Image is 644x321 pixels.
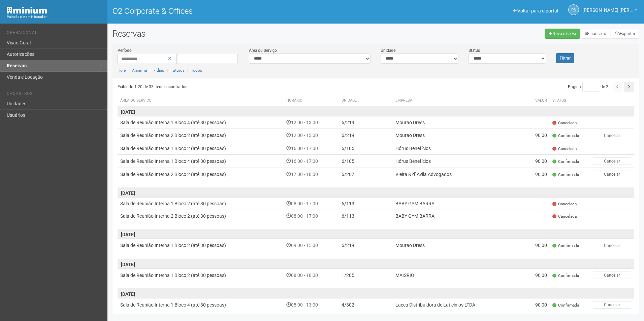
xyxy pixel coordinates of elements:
div: Exibindo 1-20 de 33 itens encontrados [118,82,376,92]
span: Cancelada [552,120,577,126]
td: Vieira & d' Avila Advogados [393,168,520,181]
td: MAISRIO [393,269,520,282]
label: Período [118,47,132,53]
td: 90,00 [520,154,550,168]
button: Cancelar [593,301,631,309]
span: Confirmada [552,243,579,249]
li: Operacional [7,30,102,37]
td: 6/219 [339,116,393,129]
a: Financeiro [581,29,610,39]
td: 09:00 - 15:00 [284,239,339,252]
td: Sala de Reunião Interna 1 Bloco 4 (até 30 pessoas) [118,298,284,311]
button: Cancelar [593,171,631,178]
button: Filtrar [556,53,574,63]
td: 16:00 - 17:00 [284,154,339,168]
th: Status [550,95,590,106]
span: Confirmada [552,133,579,139]
td: Sala de Reunião Interna 1 Bloco 4 (até 30 pessoas) [118,116,284,129]
th: Horário [284,95,339,106]
span: Cancelada [552,146,577,152]
a: [PERSON_NAME] [PERSON_NAME] [582,8,637,14]
div: Painel do Administrador [7,14,102,20]
td: Sala de Reunião Interna 1 Bloco 4 (até 30 pessoas) [118,154,284,168]
td: Mourao Dress [393,116,520,129]
td: Sala de Reunião Interna 1 Bloco 2 (até 30 pessoas) [118,269,284,282]
strong: [DATE] [121,262,135,267]
td: Hórus Benefícios [393,154,520,168]
a: RS [568,4,579,15]
label: Unidade [381,47,395,53]
td: Sala de Reunião Interna 1 Bloco 2 (até 30 pessoas) [118,198,284,210]
td: 6/105 [339,142,393,154]
td: Sala de Reunião Interna 2 Bloco 2 (até 30 pessoas) [118,129,284,142]
a: Todos [191,68,202,73]
a: 7 dias [153,68,164,73]
td: Lacca Distribuidora de Laticinios LTDA [393,298,520,311]
a: Amanhã [132,68,147,73]
label: Status [469,47,480,53]
h2: Reservas [112,29,371,39]
button: Cancelar [593,157,631,165]
td: Sala de Reunião Interna 1 Bloco 2 (até 30 pessoas) [118,239,284,252]
span: Cancelada [552,201,577,207]
td: Sala de Reunião Interna 2 Bloco 2 (até 30 pessoas) [118,168,284,181]
td: 08:00 - 18:00 [284,269,339,282]
td: 6/207 [339,168,393,181]
td: 08:00 - 17:00 [284,198,339,210]
td: Sala de Reunião Interna 2 Bloco 2 (até 30 pessoas) [118,210,284,222]
td: 6/219 [339,129,393,142]
td: 90,00 [520,239,550,252]
td: 4/302 [339,298,393,311]
th: Valor [520,95,550,106]
td: 90,00 [520,269,550,282]
span: Página de 2 [568,84,608,89]
td: 6/113 [339,198,393,210]
strong: [DATE] [121,109,135,115]
span: Confirmada [552,159,579,165]
td: BABY GYM BARRA [393,210,520,222]
a: Nova reserva [545,29,580,39]
strong: [DATE] [121,190,135,196]
a: Futuros [170,68,185,73]
span: | [167,68,168,73]
button: Cancelar [593,242,631,249]
td: 1/205 [339,269,393,282]
button: Exportar [611,29,639,39]
th: Unidade [339,95,393,106]
td: 6/113 [339,210,393,222]
span: Confirmada [552,302,579,308]
td: 08:00 - 17:00 [284,210,339,222]
th: Empresa [393,95,520,106]
td: 17:00 - 18:00 [284,168,339,181]
img: Minium [7,7,47,14]
h1: O2 Corporate & Offices [112,7,371,15]
a: Hoje [118,68,126,73]
button: Cancelar [593,272,631,279]
td: 16:00 - 17:00 [284,142,339,154]
td: 90,00 [520,298,550,311]
span: | [187,68,188,73]
li: Cadastros [7,91,102,98]
span: Confirmada [552,172,579,178]
td: 12:00 - 13:00 [284,116,339,129]
span: Confirmada [552,273,579,279]
span: Rayssa Soares Ribeiro [582,1,633,13]
td: Hórus Benefícios [393,142,520,154]
button: Cancelar [593,132,631,139]
td: Mourao Dress [393,239,520,252]
span: | [128,68,129,73]
td: Sala de Reunião Interna 1 Bloco 2 (até 30 pessoas) [118,142,284,154]
th: Área ou Serviço [118,95,284,106]
td: 90,00 [520,168,550,181]
td: 12:00 - 13:00 [284,129,339,142]
strong: [DATE] [121,232,135,237]
strong: [DATE] [121,291,135,297]
td: 6/105 [339,154,393,168]
td: Mourao Dress [393,129,520,142]
td: 90,00 [520,129,550,142]
span: | [150,68,151,73]
td: 08:00 - 13:00 [284,298,339,311]
a: Voltar para o portal [513,8,558,13]
span: Cancelada [552,214,577,219]
td: BABY GYM BARRA [393,198,520,210]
